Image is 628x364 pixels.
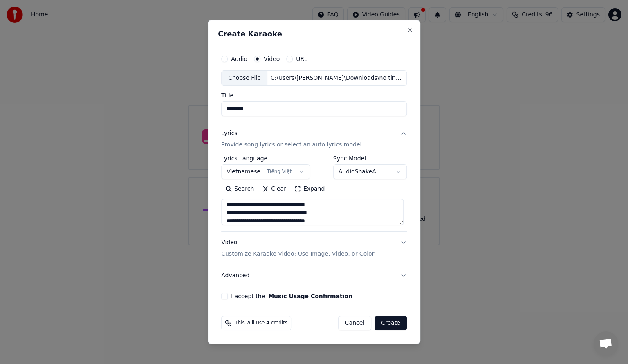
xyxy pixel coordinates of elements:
[221,265,407,286] button: Advanced
[268,293,352,299] button: I accept the
[218,30,410,38] h2: Create Karaoke
[296,56,307,62] label: URL
[267,74,406,82] div: C:\Users\[PERSON_NAME]\Downloads\no tinh.wav
[231,56,247,62] label: Audio
[221,141,361,149] p: Provide song lyrics or select an auto lyrics model
[338,316,371,330] button: Cancel
[290,182,329,195] button: Expand
[231,293,352,299] label: I accept the
[221,238,374,258] div: Video
[221,129,237,137] div: Lyrics
[375,316,407,330] button: Create
[221,250,374,258] p: Customize Karaoke Video: Use Image, Video, or Color
[235,320,287,326] span: This will use 4 credits
[221,182,258,195] button: Search
[221,155,407,231] div: LyricsProvide song lyrics or select an auto lyrics model
[221,232,407,265] button: VideoCustomize Karaoke Video: Use Image, Video, or Color
[221,155,310,161] label: Lyrics Language
[333,155,407,161] label: Sync Model
[258,182,290,195] button: Clear
[221,123,407,155] button: LyricsProvide song lyrics or select an auto lyrics model
[222,71,267,85] div: Choose File
[221,92,407,98] label: Title
[264,56,280,62] label: Video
